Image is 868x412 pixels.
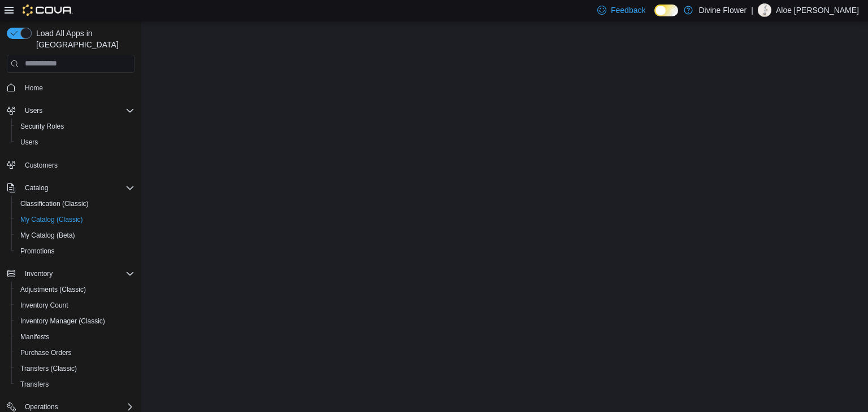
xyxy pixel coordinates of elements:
a: Inventory Count [16,299,73,312]
span: Users [16,135,134,149]
button: My Catalog (Classic) [11,212,139,227]
a: Adjustments (Classic) [16,283,90,296]
span: Transfers [20,380,49,389]
span: Manifests [20,332,49,341]
span: Feedback [611,5,645,16]
span: Security Roles [16,120,134,133]
span: Purchase Orders [16,346,134,360]
span: Security Roles [20,122,64,131]
button: Catalog [20,181,53,195]
a: Manifests [16,330,54,344]
button: Customers [2,157,139,173]
span: Customers [25,161,58,170]
button: Promotions [11,243,139,259]
input: Dark Mode [654,5,678,16]
div: Aloe Samuels [758,3,771,17]
span: Customers [20,158,134,172]
span: Inventory Count [16,299,134,312]
button: Catalog [2,180,139,196]
button: Inventory [20,267,57,280]
span: Catalog [20,181,134,195]
span: Home [20,81,134,95]
span: Purchase Orders [20,348,72,357]
span: Users [25,106,42,115]
a: Inventory Manager (Classic) [16,314,110,328]
span: Transfers [16,378,134,391]
p: | [751,3,753,17]
span: Promotions [16,244,134,258]
span: Transfers (Classic) [16,362,134,375]
span: My Catalog (Classic) [16,213,134,226]
span: Inventory Manager (Classic) [16,314,134,328]
span: Inventory [25,269,53,278]
button: Transfers (Classic) [11,361,139,376]
span: Home [25,84,43,93]
button: Inventory Count [11,297,139,313]
span: Adjustments (Classic) [16,283,134,296]
span: My Catalog (Beta) [20,231,75,240]
span: Dark Mode [654,16,655,17]
span: Load All Apps in [GEOGRAPHIC_DATA] [32,28,134,50]
p: Divine Flower [698,3,747,17]
span: Users [20,138,38,147]
button: Purchase Orders [11,345,139,361]
span: My Catalog (Classic) [20,215,83,224]
a: Customers [20,159,62,172]
a: My Catalog (Beta) [16,229,80,242]
a: Home [20,81,47,95]
button: Transfers [11,376,139,392]
button: Inventory Manager (Classic) [11,313,139,329]
a: Purchase Orders [16,346,76,360]
a: My Catalog (Classic) [16,213,88,226]
img: Cova [23,5,73,16]
button: Users [2,103,139,119]
button: Users [11,134,139,150]
span: Classification (Classic) [20,199,89,208]
button: Home [2,80,139,96]
button: Inventory [2,266,139,282]
button: Users [20,104,47,117]
span: Classification (Classic) [16,197,134,211]
a: Users [16,135,42,149]
button: My Catalog (Beta) [11,227,139,243]
span: Transfers (Classic) [20,364,77,373]
span: My Catalog (Beta) [16,229,134,242]
span: Adjustments (Classic) [20,285,86,294]
span: Promotions [20,247,55,256]
p: Aloe [PERSON_NAME] [776,3,859,17]
button: Manifests [11,329,139,345]
span: Catalog [25,183,48,192]
span: Inventory Count [20,301,68,310]
span: Users [20,104,134,117]
a: Transfers (Classic) [16,362,81,375]
a: Transfers [16,378,53,391]
button: Adjustments (Classic) [11,282,139,297]
a: Security Roles [16,120,68,133]
a: Promotions [16,244,59,258]
a: Classification (Classic) [16,197,93,211]
span: Inventory [20,267,134,280]
span: Inventory Manager (Classic) [20,317,105,326]
span: Manifests [16,330,134,344]
span: Operations [25,402,58,411]
button: Security Roles [11,119,139,134]
button: Classification (Classic) [11,196,139,212]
